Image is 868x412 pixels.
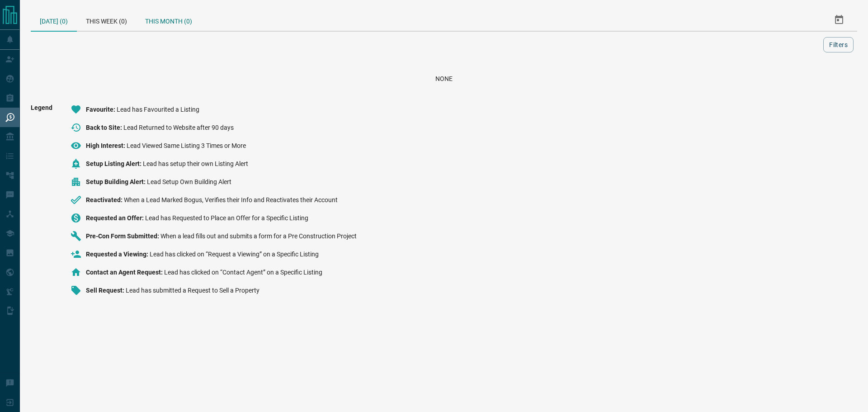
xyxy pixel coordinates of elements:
[42,75,846,82] div: None
[86,106,117,113] span: Favourite
[86,287,126,294] span: Sell Request
[160,232,357,240] span: When a lead fills out and submits a form for a Pre Construction Project
[147,178,231,185] span: Lead Setup Own Building Alert
[86,124,123,131] span: Back to Site
[124,196,338,204] span: When a Lead Marked Bogus, Verifies their Info and Reactivates their Account
[31,9,77,32] div: [DATE] (0)
[143,160,248,167] span: Lead has setup their own Listing Alert
[86,142,127,149] span: High Interest
[828,9,850,31] button: Select Date Range
[86,160,143,167] span: Setup Listing Alert
[77,9,136,31] div: This Week (0)
[123,124,234,131] span: Lead Returned to Website after 90 days
[86,269,164,276] span: Contact an Agent Request
[145,214,308,222] span: Lead has Requested to Place an Offer for a Specific Listing
[86,178,147,185] span: Setup Building Alert
[127,142,246,149] span: Lead Viewed Same Listing 3 Times or More
[150,251,319,258] span: Lead has clicked on “Request a Viewing” on a Specific Listing
[117,106,199,113] span: Lead has Favourited a Listing
[86,196,124,204] span: Reactivated
[86,214,145,222] span: Requested an Offer
[126,287,259,294] span: Lead has submitted a Request to Sell a Property
[823,37,854,52] button: Filters
[136,9,201,31] div: This Month (0)
[31,104,52,303] span: Legend
[164,269,322,276] span: Lead has clicked on “Contact Agent” on a Specific Listing
[86,251,150,258] span: Requested a Viewing
[86,232,160,240] span: Pre-Con Form Submitted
